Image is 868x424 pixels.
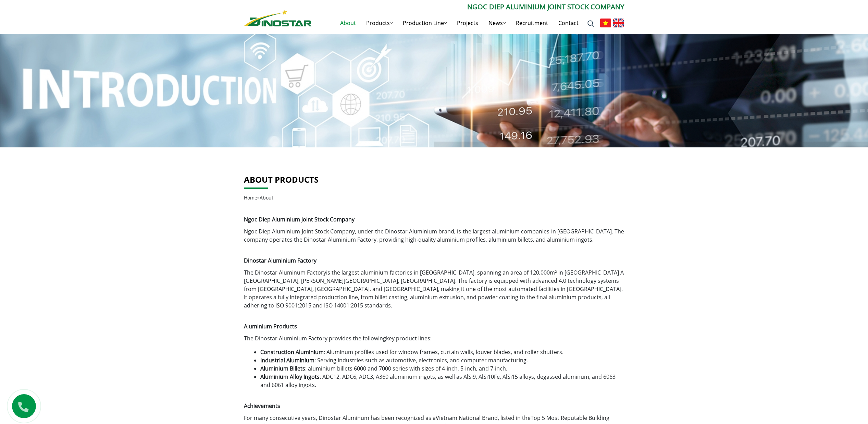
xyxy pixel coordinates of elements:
p: is the largest aluminium factories in [GEOGRAPHIC_DATA], spanning an area of 120,000m² in [GEOGRA... [244,268,624,310]
li: : aluminium billets 6000 and 7000 series with sizes of 4-inch, 5-inch, and 7-inch. [260,364,624,373]
a: Achievements [244,393,280,412]
li: : ADC12, ADC6, ADC3, A360 aluminium ingots, as well as AlSi9, AlSi10Fe, AlSi15 alloys, degassed a... [260,373,624,389]
img: English [613,19,624,27]
p: Ngoc Diep Aluminium Joint Stock Company [312,2,624,12]
a: Products [361,12,398,34]
strong: Construction Aluminium [260,348,324,356]
strong: Aluminium Products [244,323,297,330]
p: The Dinostar Aluminium Factory provides the following : [244,334,624,342]
span: About [260,194,273,201]
strong: Aluminium Billets [260,365,305,372]
img: Nhôm Dinostar [244,9,312,26]
p: , under the Dinostar Aluminium brand, is the largest aluminium companies in [GEOGRAPHIC_DATA]. Th... [244,227,624,244]
strong: Ngoc Diep Aluminium Joint Stock Company [244,216,355,223]
li: : Aluminum profiles used for window frames, curtain walls, louver blades, and roller shutters. [260,348,624,356]
a: Production Line [398,12,452,34]
a: Vietnam National Brand [436,414,498,422]
a: Recruitment [511,12,553,34]
strong: Achievements [244,402,280,410]
a: Contact [553,12,584,34]
a: About [335,12,361,34]
a: Projects [452,12,483,34]
img: Tiếng Việt [600,19,611,27]
li: : Serving industries such as automotive, electronics, and computer manufacturing. [260,356,624,364]
strong: Industrial Aluminium [260,356,314,364]
img: search [587,20,594,27]
a: The Dinostar Aluminum Factory [244,269,326,276]
a: key product lines [386,335,430,342]
a: Ngoc Diep Aluminium Joint Stock Company [244,228,355,235]
a: Home [244,194,257,201]
span: Dinostar Aluminium Factory [244,257,317,264]
a: News [483,12,511,34]
a: About products [244,174,319,185]
strong: Aluminium Alloy Ingots [260,373,320,380]
span: » [244,194,273,201]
